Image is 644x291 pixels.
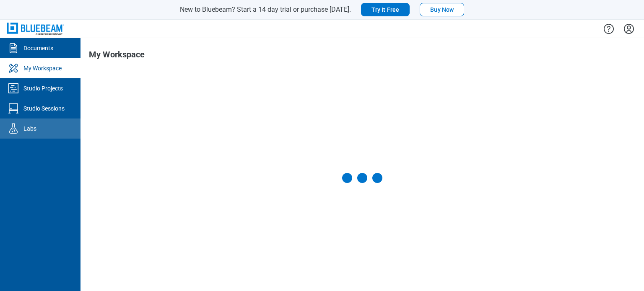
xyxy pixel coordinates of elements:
[7,62,20,75] svg: My Workspace
[23,104,65,113] div: Studio Sessions
[7,41,20,55] svg: Documents
[7,23,64,35] img: Bluebeam, Inc.
[420,3,464,16] button: Buy Now
[7,122,20,135] svg: Labs
[180,5,351,13] span: New to Bluebeam? Start a 14 day trial or purchase [DATE].
[7,82,20,95] svg: Studio Projects
[361,3,410,16] button: Try It Free
[23,124,36,133] div: Labs
[622,22,636,36] button: Settings
[342,173,382,183] div: Loading My Workspace
[89,50,145,63] h1: My Workspace
[23,44,53,52] div: Documents
[23,84,63,93] div: Studio Projects
[7,102,20,115] svg: Studio Sessions
[23,64,62,72] div: My Workspace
